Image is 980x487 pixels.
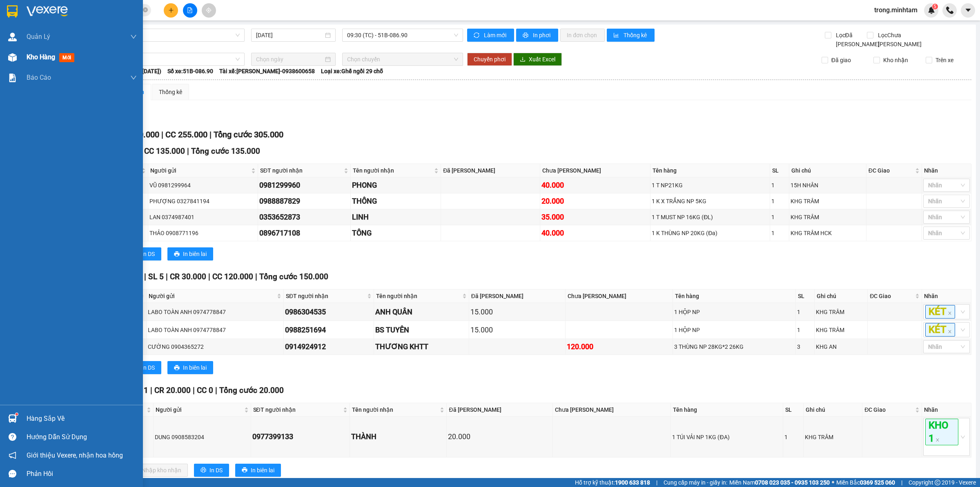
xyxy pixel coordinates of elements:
td: ANH QUÂN [374,303,469,321]
button: printerIn DS [126,247,161,260]
span: Quản Lý [27,31,50,42]
span: Cung cấp máy in - giấy in: [664,478,727,487]
div: 1 HỘP NP [674,307,794,316]
div: DUNG 0908583204 [155,433,249,442]
div: 3 [797,342,813,351]
div: THẢO 0908771196 [149,229,256,238]
td: 0977399133 [251,417,350,457]
button: syncLàm mới [467,29,514,42]
span: download [520,56,526,63]
div: Hàng sắp về [27,413,137,425]
div: 3 THÙNG NP 28KG*2 26KG [674,342,794,351]
span: SL 5 [148,272,164,281]
span: Tài xế: [PERSON_NAME]-0938600658 [219,67,315,76]
th: Chưa [PERSON_NAME] [566,290,673,303]
div: LINH [352,211,439,223]
span: close [935,438,940,442]
span: Loại xe: Ghế ngồi 29 chỗ [321,67,383,76]
div: KHG TRÂM [791,197,864,206]
th: Đã [PERSON_NAME] [447,403,553,417]
img: warehouse-icon [8,53,17,62]
div: Nhãn [924,166,969,175]
div: 0986304535 [285,306,372,318]
span: Tên người nhận [352,405,438,414]
span: | [208,272,210,281]
td: 0986304535 [284,303,374,321]
span: | [255,272,257,281]
div: 0977399133 [252,431,349,442]
span: CR 20.000 [154,386,191,395]
div: KHG TRÂM [816,307,866,316]
span: Tổng cước 20.000 [219,386,284,395]
div: 0353652873 [259,211,349,223]
span: In DS [142,363,155,372]
span: mới [59,53,74,62]
th: Ghi chú [804,403,862,417]
div: 40.000 [541,180,649,191]
img: icon-new-feature [928,7,935,14]
span: Đã giao [828,56,854,65]
td: BS TUYÊN [374,321,469,339]
div: Phản hồi [27,468,137,480]
th: Ghi chú [789,164,866,177]
span: Lọc Chưa [PERSON_NAME] [875,31,930,49]
span: close-circle [143,7,148,12]
div: VŨ 0981299964 [149,181,256,190]
div: 1 [797,307,813,316]
span: | [187,146,189,156]
div: BS TUYÊN [375,324,468,336]
button: caret-down [961,3,975,18]
span: close-circle [143,7,148,14]
span: | [901,478,902,487]
span: In DS [142,249,155,258]
th: Đã [PERSON_NAME] [469,290,566,303]
span: down [130,34,137,40]
div: 1 [771,229,788,238]
span: printer [242,467,247,474]
span: Tổng cước 150.000 [259,272,328,281]
div: Thống kê [159,88,182,97]
span: printer [174,365,180,371]
div: 1 T NP21KG [652,181,768,190]
button: printerIn biên lai [167,247,213,260]
button: printerIn biên lai [167,361,213,374]
span: | [150,386,152,395]
td: 0896717108 [258,225,351,241]
span: question-circle [9,433,16,441]
div: 15H NHÂN [791,181,864,190]
span: Xuất Excel [529,55,555,64]
span: SĐT người nhận [253,405,342,414]
span: Hỗ trợ kỹ thuật: [575,478,650,487]
td: TÔNG [351,225,441,241]
span: | [193,386,195,395]
span: ĐC Giao [870,292,913,301]
div: Nhãn [924,405,969,414]
span: notification [9,451,16,459]
span: close [948,311,952,315]
span: Chọn chuyến [347,53,458,65]
span: sync [474,32,481,39]
th: Tên hàng [673,290,796,303]
img: warehouse-icon [8,33,17,41]
span: bar-chart [613,32,620,39]
span: In biên lai [183,363,207,372]
input: 11/10/2025 [256,31,323,40]
div: 0896717108 [259,227,349,239]
td: 0988251694 [284,321,374,339]
td: THƯƠNG KHTT [374,339,469,355]
span: plus [168,7,174,13]
button: printerIn DS [194,464,229,477]
span: Kho nhận [880,56,911,65]
span: Tổng cước 305.000 [214,130,283,139]
td: 0353652873 [258,209,351,225]
div: LAN 0374987401 [149,213,256,222]
span: Số xe: 51B-086.90 [167,67,213,76]
div: PHƯỢNG 0327841194 [149,197,256,206]
span: Người gửi [156,405,243,414]
span: | [656,478,657,487]
div: 1 [771,213,788,222]
button: bar-chartThống kê [607,29,655,42]
span: SĐT người nhận [260,166,342,175]
div: 0988887829 [259,195,349,207]
span: CC 135.000 [144,146,185,156]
